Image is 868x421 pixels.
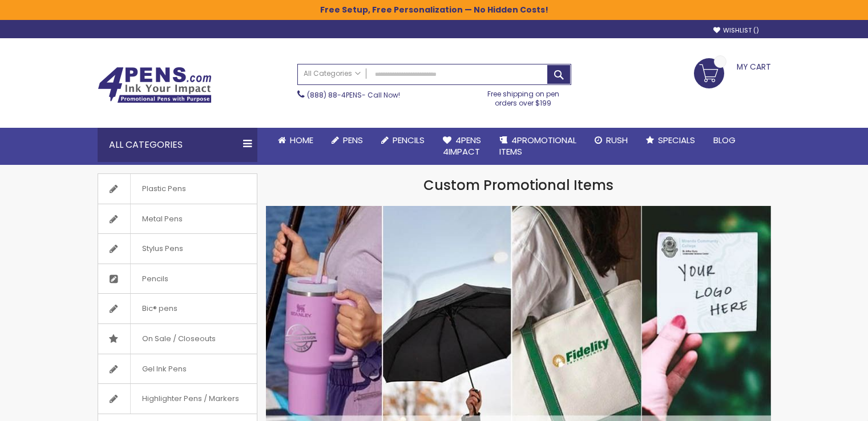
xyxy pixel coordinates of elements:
a: Bic® pens [98,294,257,323]
a: Metal Pens [98,204,257,234]
span: Pencils [130,264,180,294]
span: Metal Pens [130,204,194,234]
span: Gel Ink Pens [130,354,198,384]
img: 4Pens Custom Pens and Promotional Products [98,67,212,103]
span: 4Pens 4impact [443,134,481,157]
span: Pens [343,134,363,146]
span: Rush [606,134,628,146]
a: Pens [322,128,372,153]
a: Stylus Pens [98,234,257,264]
div: Free shipping on pen orders over $199 [475,85,571,108]
span: Specials [658,134,695,146]
h1: Custom Promotional Items [266,176,771,195]
a: Pencils [372,128,434,153]
span: Stylus Pens [130,234,195,264]
a: Home [269,128,322,153]
a: Rush [586,128,637,153]
span: - Call Now! [307,90,400,100]
a: Wishlist [713,26,759,35]
a: On Sale / Closeouts [98,324,257,354]
span: Home [290,134,313,146]
span: Blog [713,134,736,146]
a: All Categories [298,64,366,83]
span: Bic® pens [130,294,189,323]
a: Gel Ink Pens [98,354,257,384]
a: Specials [637,128,704,153]
a: (888) 88-4PENS [307,90,362,100]
a: Blog [704,128,745,153]
span: Pencils [393,134,425,146]
span: Plastic Pens [130,174,197,204]
a: Plastic Pens [98,174,257,204]
a: Highlighter Pens / Markers [98,384,257,414]
span: On Sale / Closeouts [130,324,227,354]
div: All Categories [98,128,257,162]
a: Pencils [98,264,257,294]
span: 4PROMOTIONAL ITEMS [499,134,576,157]
span: All Categories [304,69,361,78]
a: 4PROMOTIONALITEMS [490,128,586,165]
span: Highlighter Pens / Markers [130,384,251,414]
a: 4Pens4impact [434,128,490,165]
